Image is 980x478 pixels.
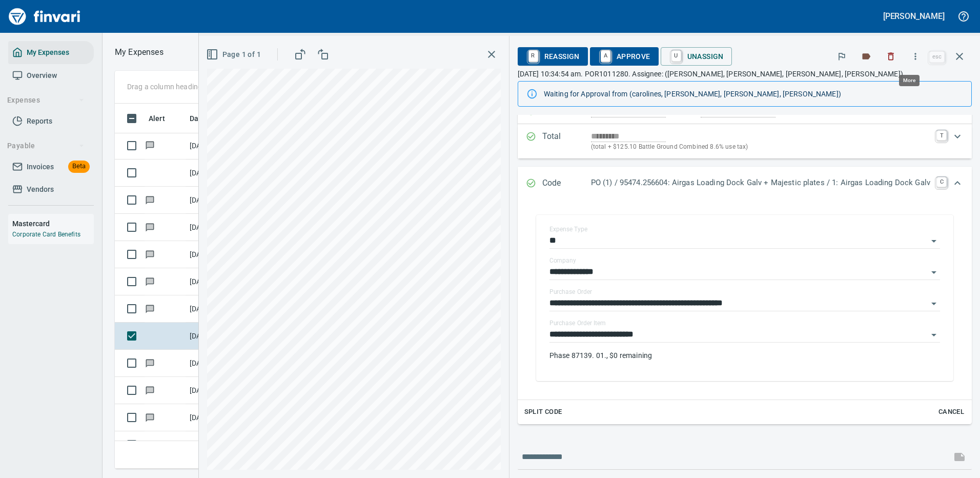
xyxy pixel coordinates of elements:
[927,44,972,69] span: Close invoice
[145,224,155,230] span: Has messages
[145,414,155,421] span: Has messages
[855,45,877,68] button: Labels
[518,124,972,158] div: Expand
[518,47,588,66] button: RReassign
[127,82,277,92] p: Drag a column heading here to group the table
[12,231,80,238] a: Corporate Card Benefits
[8,110,94,133] a: Reports
[947,445,972,469] span: This records your message into the invoice and notifies anyone mentioned
[145,278,155,285] span: Has messages
[149,112,165,125] span: Alert
[68,161,90,172] span: Beta
[145,305,155,312] span: Has messages
[883,11,945,22] h5: [PERSON_NAME]
[929,51,945,63] a: esc
[927,296,941,311] button: Open
[591,142,930,152] p: (total + $125.10 Battle Ground Combined 8.6% use tax)
[524,406,562,418] span: Split Code
[186,431,237,459] td: [DATE]
[6,4,83,29] img: Finvari
[27,46,69,59] span: My Expenses
[186,377,237,404] td: [DATE]
[186,295,237,323] td: [DATE]
[3,136,89,155] button: Payable
[522,404,565,420] button: Split Code
[830,45,853,68] button: Flag
[518,201,972,424] div: Expand
[936,177,947,187] a: C
[190,112,219,125] span: Date
[927,265,941,280] button: Open
[190,112,206,125] span: Date
[27,69,57,82] span: Overview
[145,196,155,203] span: Has messages
[145,387,155,393] span: Has messages
[591,177,930,189] p: PO (1) / 95474.256604: Airgas Loading Dock Galv + Majestic plates / 1: Airgas Loading Dock Galv
[549,257,576,264] label: Company
[115,46,164,58] p: My Expenses
[927,328,941,342] button: Open
[601,50,610,62] a: A
[669,48,724,65] span: Unassign
[186,404,237,431] td: [DATE]
[549,320,605,326] label: Purchase Order Item
[935,404,968,420] button: Cancel
[3,91,89,110] button: Expenses
[208,48,261,61] span: Page 1 of 1
[542,130,591,152] p: Total
[881,8,947,24] button: [PERSON_NAME]
[880,45,902,68] button: Discard
[7,140,85,152] span: Payable
[8,41,94,64] a: My Expenses
[8,178,94,201] a: Vendors
[590,47,659,66] button: AApprove
[27,115,52,128] span: Reports
[186,187,237,214] td: [DATE]
[518,69,972,79] p: [DATE] 10:34:54 am. POR1011280. Assignee: ([PERSON_NAME], [PERSON_NAME], [PERSON_NAME], [PERSON_N...
[671,50,681,62] a: U
[186,241,237,268] td: [DATE]
[204,45,265,64] button: Page 1 of 1
[526,48,580,65] span: Reassign
[27,161,54,173] span: Invoices
[528,50,538,62] a: R
[518,167,972,201] div: Expand
[186,350,237,377] td: [DATE]
[598,48,650,65] span: Approve
[661,47,732,66] button: UUnassign
[927,234,941,248] button: Open
[544,85,963,103] div: Waiting for Approval from (carolines, [PERSON_NAME], [PERSON_NAME], [PERSON_NAME])
[186,160,237,187] td: [DATE]
[936,130,947,141] a: T
[549,350,940,361] p: Phase 87139. 01., $0 remaining
[542,177,591,190] p: Code
[549,289,592,295] label: Purchase Order
[12,218,94,229] h6: Mastercard
[8,64,94,87] a: Overview
[145,142,155,149] span: Has messages
[27,183,54,196] span: Vendors
[186,268,237,295] td: [DATE]
[549,226,587,232] label: Expense Type
[937,406,965,418] span: Cancel
[7,94,85,107] span: Expenses
[186,132,237,160] td: [DATE]
[145,360,155,366] span: Has messages
[149,112,178,125] span: Alert
[115,46,164,58] nav: breadcrumb
[145,251,155,257] span: Has messages
[186,214,237,241] td: [DATE]
[8,155,94,178] a: InvoicesBeta
[186,323,237,350] td: [DATE]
